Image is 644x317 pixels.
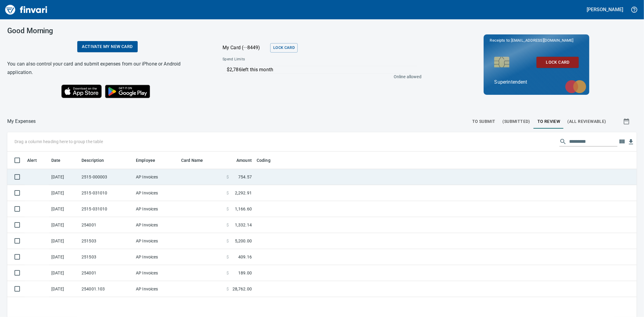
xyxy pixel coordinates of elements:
[102,82,154,101] img: Get it on Google Play
[562,77,589,96] img: mastercard.svg
[49,169,79,185] td: [DATE]
[136,157,163,164] span: Employee
[223,56,333,62] span: Spend Limits
[49,201,79,217] td: [DATE]
[51,157,69,164] span: Date
[270,43,298,53] button: Lock Card
[257,157,271,164] span: Coding
[79,185,133,201] td: 2515-031010
[133,233,179,249] td: AP Invoices
[218,74,421,80] p: Online allowed
[27,157,37,164] span: Alert
[4,2,49,17] img: Finvari
[472,118,495,125] span: To Submit
[626,137,636,146] button: Download Table
[229,157,252,164] span: Amount
[511,37,574,43] span: [EMAIL_ADDRESS][DOMAIN_NAME]
[79,265,133,281] td: 254001
[537,118,560,125] span: To Review
[585,5,625,14] button: [PERSON_NAME]
[79,233,133,249] td: 251503
[82,157,112,164] span: Description
[136,157,155,164] span: Employee
[226,270,229,276] span: $
[51,157,61,164] span: Date
[133,185,179,201] td: AP Invoices
[49,217,79,233] td: [DATE]
[133,281,179,297] td: AP Invoices
[133,169,179,185] td: AP Invoices
[223,44,268,51] p: My Card (···8449)
[587,6,623,13] h5: [PERSON_NAME]
[133,201,179,217] td: AP Invoices
[568,118,606,125] span: (All Reviewable)
[7,118,36,125] p: My Expenses
[226,190,229,196] span: $
[617,114,637,129] button: Show transactions within a particular date range
[133,265,179,281] td: AP Invoices
[537,57,579,68] button: Lock Card
[181,157,211,164] span: Card Name
[7,118,36,125] nav: breadcrumb
[79,249,133,265] td: 251503
[49,265,79,281] td: [DATE]
[226,238,229,244] span: $
[273,44,295,51] span: Lock Card
[133,217,179,233] td: AP Invoices
[617,137,626,146] button: Choose columns to display
[27,157,45,164] span: Alert
[226,286,229,292] span: $
[14,139,103,145] p: Drag a column heading here to group the table
[541,59,574,66] span: Lock Card
[79,169,133,185] td: 2515-000003
[79,281,133,297] td: 254001.103
[49,233,79,249] td: [DATE]
[226,222,229,228] span: $
[133,249,179,265] td: AP Invoices
[257,157,278,164] span: Coding
[227,66,417,73] p: $2,786 left this month
[82,43,133,50] span: Activate my new card
[235,206,252,212] span: 1,166.60
[49,281,79,297] td: [DATE]
[49,249,79,265] td: [DATE]
[181,157,203,164] span: Card Name
[77,41,138,52] a: Activate my new card
[490,37,583,43] p: Receipts to:
[79,201,133,217] td: 2515-031010
[79,217,133,233] td: 254001
[503,118,530,125] span: (Submitted)
[49,185,79,201] td: [DATE]
[235,190,252,196] span: 2,292.91
[61,85,102,98] img: Download on the App Store
[226,174,229,180] span: $
[232,286,252,292] span: 28,762.00
[236,157,252,164] span: Amount
[235,238,252,244] span: 5,200.00
[7,27,207,35] h3: Good Morning
[7,60,207,77] h6: You can also control your card and submit expenses from our iPhone or Android application.
[494,78,579,86] p: Superintendent
[226,254,229,260] span: $
[235,222,252,228] span: 1,332.14
[238,270,252,276] span: 189.00
[82,157,104,164] span: Description
[238,174,252,180] span: 754.57
[226,206,229,212] span: $
[238,254,252,260] span: 409.16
